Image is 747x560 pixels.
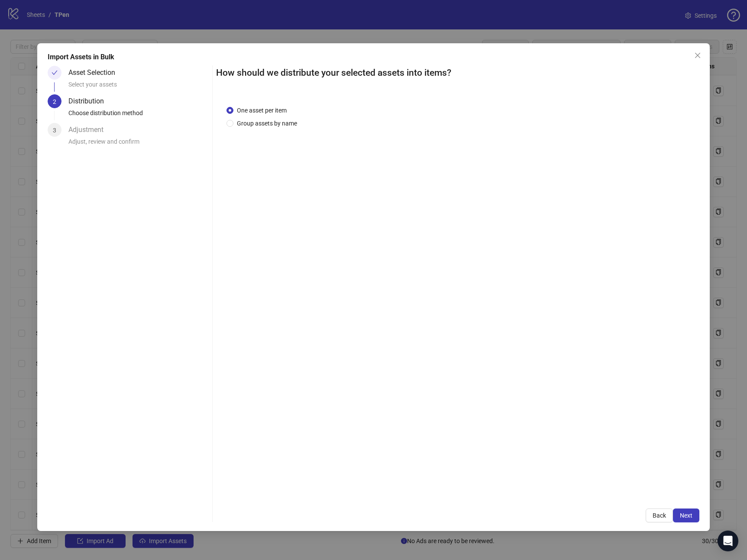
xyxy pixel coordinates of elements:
[53,127,56,134] span: 3
[673,509,699,522] button: Next
[68,123,110,137] div: Adjustment
[233,106,290,115] span: One asset per item
[52,70,58,76] span: check
[68,108,209,123] div: Choose distribution method
[680,512,692,519] span: Next
[691,48,705,62] button: Close
[53,98,56,105] span: 2
[68,94,111,108] div: Distribution
[653,512,666,519] span: Back
[646,509,673,522] button: Back
[216,66,699,80] h2: How should we distribute your selected assets into items?
[48,52,699,62] div: Import Assets in Bulk
[68,66,122,80] div: Asset Selection
[68,137,209,151] div: Adjust, review and confirm
[68,80,209,94] div: Select your assets
[694,52,701,59] span: close
[718,531,738,551] div: Open Intercom Messenger
[233,119,301,128] span: Group assets by name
